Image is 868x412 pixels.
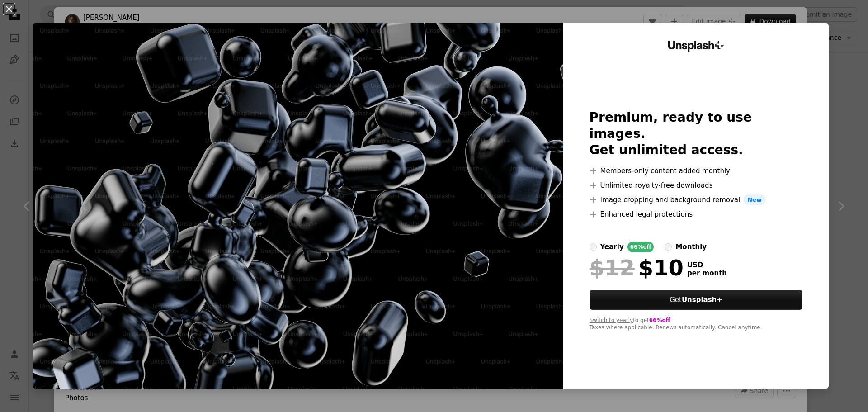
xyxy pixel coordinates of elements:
div: to get Taxes where applicable. Renews automatically. Cancel anytime. [590,317,803,331]
div: $10 [590,256,684,279]
strong: Unsplash+ [682,296,722,304]
div: yearly [600,242,624,252]
li: Members-only content added monthly [590,166,803,176]
li: Image cropping and background removal [590,194,803,205]
button: GetUnsplash+ [590,290,803,310]
span: New [744,194,765,205]
span: $12 [590,256,635,279]
div: monthly [675,242,707,252]
input: monthly [665,243,672,251]
h2: Premium, ready to use images. Get unlimited access. [590,109,803,158]
li: Unlimited royalty-free downloads [590,180,803,191]
span: per month [687,269,727,277]
input: yearly66%off [590,243,597,251]
li: Enhanced legal protections [590,209,803,220]
span: USD [687,261,727,269]
div: 66% off [627,242,654,252]
span: 66% off [649,317,670,323]
button: Switch to yearly [590,317,633,324]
